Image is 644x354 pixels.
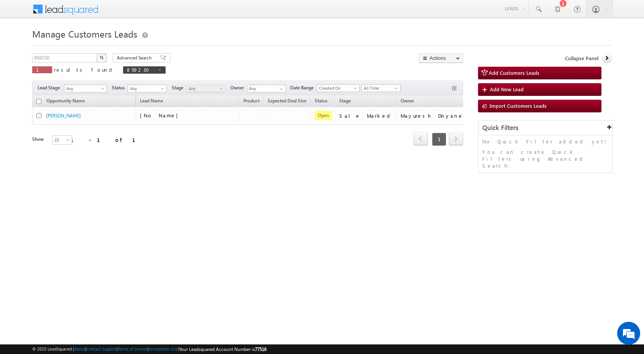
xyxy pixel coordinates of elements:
[36,66,48,73] span: 1
[64,85,107,92] a: Any
[449,132,463,145] span: next
[432,133,446,146] span: 1
[478,120,612,135] div: Quick Filters
[64,85,104,92] span: Any
[187,85,223,92] span: Any
[140,112,182,119] span: [No Name]
[268,98,306,104] span: Expected Deal Size
[136,97,167,107] span: Lead Name
[361,84,401,92] a: All Time
[482,148,608,169] p: You can create Quick Filters using Advanced Search.
[311,97,331,107] a: Status
[489,69,539,76] span: Add Customers Leads
[53,137,73,143] span: 25
[86,346,117,351] a: Contact Support
[100,56,103,59] img: Search
[490,102,547,109] span: Import Customers Leads
[362,85,398,92] span: All Time
[401,98,414,104] span: Owner
[317,84,360,92] a: Created On
[128,85,167,92] a: Any
[71,135,145,144] div: 1 - 1 of 1
[179,346,266,352] span: Your Leadsquared Account Number is
[230,84,247,91] span: Owner
[419,53,463,63] button: Actions
[339,98,351,104] span: Stage
[54,66,115,73] span: results found
[46,113,81,119] a: [PERSON_NAME]
[52,135,72,145] a: 25
[565,55,598,62] span: Collapse Panel
[118,346,148,351] a: Terms of Service
[335,97,355,107] a: Stage
[339,112,393,119] div: Sale Marked
[46,98,85,104] span: Opportunity Name
[490,86,524,92] span: Add New Lead
[172,84,186,91] span: Stage
[32,28,137,40] span: Manage Customers Leads
[264,97,310,107] a: Expected Deal Size
[74,346,85,351] a: About
[32,346,266,353] span: © 2025 LeadSquared | | | | |
[247,85,286,92] input: Type to Search
[127,66,154,73] span: 859230
[317,85,357,92] span: Created On
[32,136,46,143] div: Show
[186,85,225,92] a: Any
[414,132,428,145] span: prev
[43,97,89,107] a: Opportunity Name
[482,138,608,145] p: No Quick Filter added yet!
[414,133,428,145] a: prev
[401,112,477,119] div: Mayuresh Dnyaneshwar Uttarwar
[128,85,164,92] span: Any
[243,98,260,104] span: Product
[112,84,128,91] span: Status
[38,84,63,91] span: Lead Stage
[290,84,317,91] span: Date Range
[276,85,285,93] a: Show All Items
[315,111,332,120] span: Open
[36,99,41,104] input: Check all records
[149,346,178,351] a: Acceptable Use
[255,346,266,352] span: 77516
[117,54,154,61] span: Advanced Search
[449,133,463,145] a: next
